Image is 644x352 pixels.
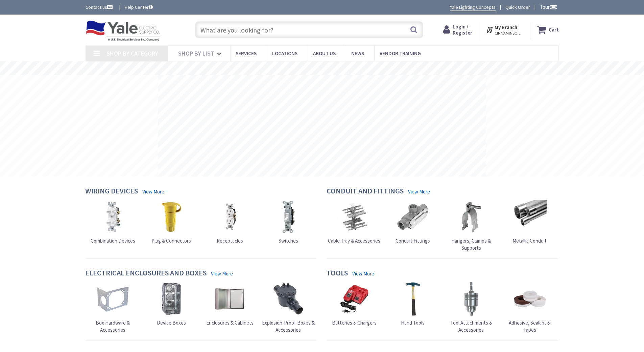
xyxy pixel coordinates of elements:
[236,50,257,57] span: Services
[85,269,207,278] h4: Electrical Enclosures and Boxes
[453,23,472,36] span: Login / Register
[396,282,430,316] img: Hand Tools
[337,282,371,316] img: Batteries & Chargers
[444,282,499,334] a: Tool Attachments & Accessories Tool Attachments & Accessories
[206,282,254,326] a: Enclosures & Cabinets Enclosures & Cabinets
[408,188,430,195] a: View More
[549,24,559,36] strong: Cart
[91,237,135,244] span: Combination Devices
[396,282,430,326] a: Hand Tools Hand Tools
[401,319,425,326] span: Hand Tools
[443,24,472,36] a: Login / Register
[91,200,135,244] a: Combination Devices Combination Devices
[125,4,153,11] a: Help Center
[486,24,523,36] div: My Branch CINNAMINSON, [GEOGRAPHIC_DATA]
[262,319,315,333] span: Explosion-Proof Boxes & Accessories
[444,200,499,252] a: Hangers, Clamps & Supports Hangers, Clamps & Supports
[509,319,550,333] span: Adhesive, Sealant & Tapes
[178,49,214,57] span: Shop By List
[450,4,496,11] a: Yale Lighting Concepts
[86,20,162,41] img: Yale Electric Supply Co.
[151,237,191,244] span: Plug & Connectors
[513,282,547,316] img: Adhesive, Sealant & Tapes
[396,200,430,234] img: Conduit Fittings
[495,30,523,36] span: CINNAMINSON, [GEOGRAPHIC_DATA]
[86,4,114,11] a: Contact us
[327,269,348,278] h4: Tools
[502,282,557,334] a: Adhesive, Sealant & Tapes Adhesive, Sealant & Tapes
[537,24,559,36] a: Cart
[272,50,297,57] span: Locations
[154,282,188,316] img: Device Boxes
[195,21,423,38] input: What are you looking for?
[85,282,141,334] a: Box Hardware & Accessories Box Hardware & Accessories
[454,282,488,316] img: Tool Attachments & Accessories
[454,200,488,234] img: Hangers, Clamps & Supports
[352,270,374,277] a: View More
[271,200,305,244] a: Switches Switches
[313,50,336,57] span: About Us
[328,200,380,244] a: Cable Tray & Accessories Cable Tray & Accessories
[217,237,243,244] span: Receptacles
[451,237,491,251] span: Hangers, Clamps & Supports
[396,200,430,244] a: Conduit Fittings Conduit Fittings
[450,319,492,333] span: Tool Attachments & Accessories
[142,188,164,195] a: View More
[279,237,298,244] span: Switches
[332,282,377,326] a: Batteries & Chargers Batteries & Chargers
[495,24,517,30] strong: My Branch
[213,200,247,244] a: Receptacles Receptacles
[154,282,188,326] a: Device Boxes Device Boxes
[505,4,530,11] a: Quick Order
[327,187,404,196] h4: Conduit and Fittings
[96,282,130,316] img: Box Hardware & Accessories
[157,319,186,326] span: Device Boxes
[206,319,254,326] span: Enclosures & Cabinets
[96,319,130,333] span: Box Hardware & Accessories
[512,237,547,244] span: Metallic Conduit
[380,50,421,57] span: Vendor Training
[154,200,188,234] img: Plug & Connectors
[261,282,316,334] a: Explosion-Proof Boxes & Accessories Explosion-Proof Boxes & Accessories
[211,270,233,277] a: View More
[85,187,138,196] h4: Wiring Devices
[271,282,305,316] img: Explosion-Proof Boxes & Accessories
[213,282,247,316] img: Enclosures & Cabinets
[513,200,547,234] img: Metallic Conduit
[106,49,158,57] span: Shop By Category
[151,200,191,244] a: Plug & Connectors Plug & Connectors
[332,319,377,326] span: Batteries & Chargers
[337,200,371,234] img: Cable Tray & Accessories
[96,200,130,234] img: Combination Devices
[328,237,380,244] span: Cable Tray & Accessories
[271,200,305,234] img: Switches
[396,237,430,244] span: Conduit Fittings
[540,4,557,10] span: Tour
[351,50,364,57] span: News
[512,200,547,244] a: Metallic Conduit Metallic Conduit
[213,200,247,234] img: Receptacles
